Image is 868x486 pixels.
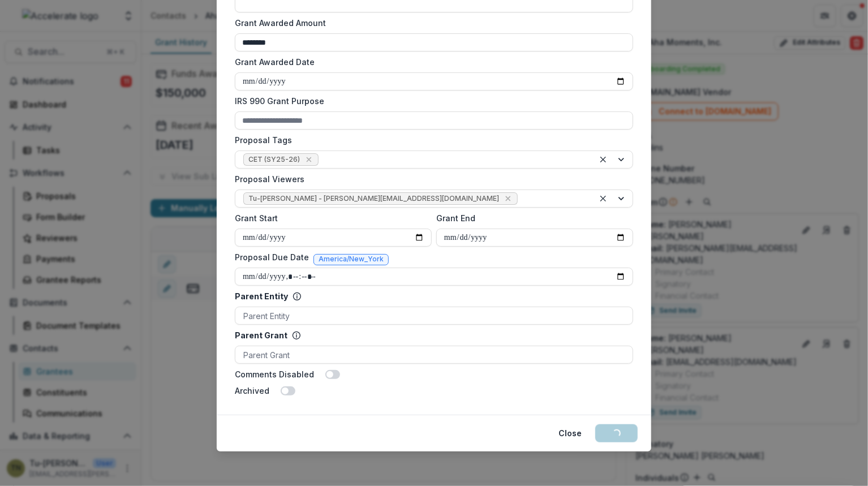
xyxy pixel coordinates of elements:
[235,212,425,224] label: Grant Start
[235,290,288,302] p: Parent Entity
[235,385,269,397] label: Archived
[235,95,626,107] label: IRS 990 Grant Purpose
[319,255,384,263] span: America/New_York
[552,424,588,442] button: Close
[235,251,309,263] label: Proposal Due Date
[303,154,315,165] div: Remove CET (SY25-26)
[235,329,287,341] p: Parent Grant
[235,134,626,146] label: Proposal Tags
[235,173,626,185] label: Proposal Viewers
[248,195,499,203] span: Tu-[PERSON_NAME] - [PERSON_NAME][EMAIL_ADDRESS][DOMAIN_NAME]
[436,212,626,224] label: Grant End
[235,17,626,29] label: Grant Awarded Amount
[596,153,610,166] div: Clear selected options
[235,56,626,68] label: Grant Awarded Date
[502,193,514,204] div: Remove Tu-Quyen Nguyen - tuquyen.nguyen@accelerate.us
[596,192,610,205] div: Clear selected options
[248,156,300,164] span: CET (SY25-26)
[235,368,314,380] label: Comments Disabled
